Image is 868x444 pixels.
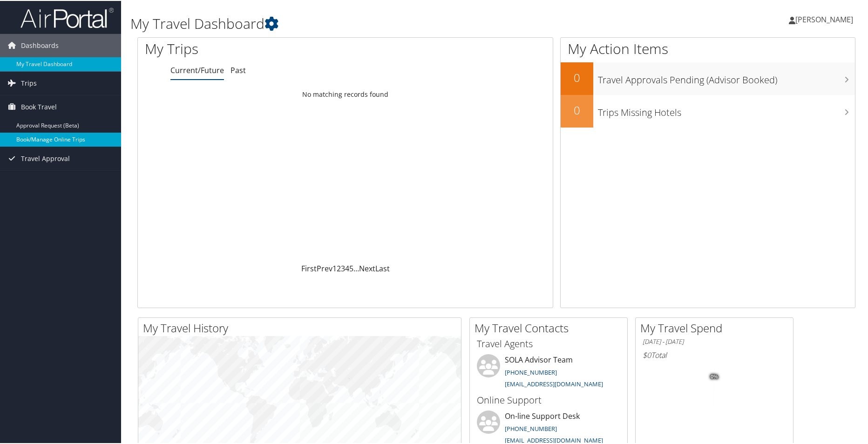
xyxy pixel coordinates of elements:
a: Past [231,64,246,74]
a: [PHONE_NUMBER] [505,424,557,432]
a: [EMAIL_ADDRESS][DOMAIN_NAME] [505,435,603,444]
a: [EMAIL_ADDRESS][DOMAIN_NAME] [505,379,603,387]
a: [PERSON_NAME] [789,5,862,33]
a: 3 [341,262,345,273]
a: 2 [337,262,341,273]
h2: My Travel History [143,319,461,335]
a: 0Trips Missing Hotels [561,94,855,127]
span: Trips [21,71,37,94]
img: airportal-logo.png [20,6,114,28]
h1: My Trips [145,38,373,58]
h1: My Travel Dashboard [130,13,618,33]
td: No matching records found [138,85,553,102]
span: … [353,262,359,273]
h2: My Travel Contacts [475,319,627,335]
a: Current/Future [170,64,224,74]
h3: Trips Missing Hotels [598,101,855,118]
li: SOLA Advisor Team [472,353,625,391]
h2: 0 [561,69,593,85]
h3: Online Support [477,393,620,406]
h2: 0 [561,101,593,117]
tspan: 0% [711,373,718,379]
a: Next [359,262,375,273]
a: Prev [317,262,332,273]
span: Dashboards [21,33,59,56]
span: Book Travel [21,94,57,118]
h2: My Travel Spend [640,319,793,335]
a: 4 [345,262,349,273]
a: 1 [332,262,337,273]
a: [PHONE_NUMBER] [505,367,557,376]
span: [PERSON_NAME] [795,13,853,24]
h3: Travel Approvals Pending (Advisor Booked) [598,68,855,86]
span: $0 [643,349,651,359]
span: Travel Approval [21,146,70,169]
a: 5 [349,262,353,273]
a: Last [375,262,390,273]
a: First [301,262,317,273]
h1: My Action Items [561,38,855,58]
h6: [DATE] - [DATE] [643,336,786,345]
a: 0Travel Approvals Pending (Advisor Booked) [561,61,855,94]
h6: Total [643,349,786,359]
h3: Travel Agents [477,336,620,350]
